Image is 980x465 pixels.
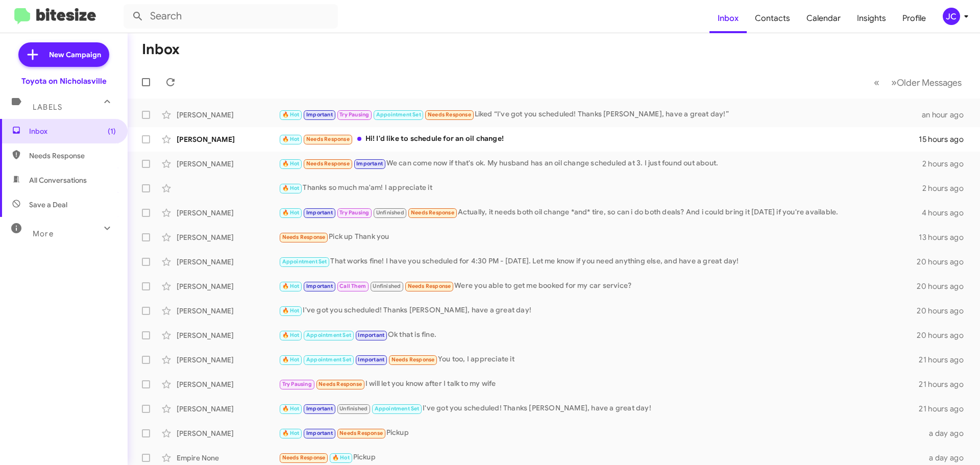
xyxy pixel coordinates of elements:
[332,454,350,461] span: 🔥 Hot
[408,283,451,289] span: Needs Response
[177,134,279,144] div: [PERSON_NAME]
[279,305,917,316] div: I've got you scheduled! Thanks [PERSON_NAME], have a great day!
[282,405,300,412] span: 🔥 Hot
[282,332,300,338] span: 🔥 Hot
[306,136,350,142] span: Needs Response
[798,4,849,33] a: Calendar
[177,281,279,291] div: [PERSON_NAME]
[124,4,338,29] input: Search
[894,4,934,33] a: Profile
[29,200,67,210] span: Save a Deal
[917,281,972,291] div: 20 hours ago
[279,158,922,169] div: We can come now if that's ok. My husband has an oil change scheduled at 3. I just found out about.
[177,208,279,218] div: [PERSON_NAME]
[306,283,333,289] span: Important
[279,354,919,365] div: You too, I appreciate it
[282,234,326,240] span: Needs Response
[49,50,101,60] span: New Campaign
[375,405,420,412] span: Appointment Set
[868,72,968,93] nav: Page navigation example
[279,109,922,120] div: Liked “I've got you scheduled! Thanks [PERSON_NAME], have a great day!”
[279,427,923,439] div: Pickup
[747,4,798,33] a: Contacts
[279,182,922,194] div: Thanks so much ma'am! I appreciate it
[356,160,383,167] span: Important
[922,159,972,169] div: 2 hours ago
[282,160,300,167] span: 🔥 Hot
[428,111,471,118] span: Needs Response
[306,332,351,338] span: Appointment Set
[306,430,333,436] span: Important
[917,257,972,267] div: 20 hours ago
[33,229,54,238] span: More
[279,280,917,292] div: Were you able to get me booked for my car service?
[282,111,300,118] span: 🔥 Hot
[922,183,972,193] div: 2 hours ago
[885,72,968,93] button: Next
[177,330,279,340] div: [PERSON_NAME]
[177,232,279,242] div: [PERSON_NAME]
[29,175,87,185] span: All Conversations
[282,307,300,314] span: 🔥 Hot
[922,110,972,120] div: an hour ago
[29,126,116,136] span: Inbox
[897,77,962,88] span: Older Messages
[177,110,279,120] div: [PERSON_NAME]
[177,257,279,267] div: [PERSON_NAME]
[279,256,917,267] div: That works fine! I have you scheduled for 4:30 PM - [DATE]. Let me know if you need anything else...
[373,283,401,289] span: Unfinished
[306,356,351,363] span: Appointment Set
[376,111,421,118] span: Appointment Set
[923,453,972,463] div: a day ago
[339,430,383,436] span: Needs Response
[282,283,300,289] span: 🔥 Hot
[177,428,279,438] div: [PERSON_NAME]
[177,404,279,414] div: [PERSON_NAME]
[358,332,384,338] span: Important
[339,111,369,118] span: Try Pausing
[709,4,747,33] a: Inbox
[282,356,300,363] span: 🔥 Hot
[282,185,300,191] span: 🔥 Hot
[18,42,109,67] a: New Campaign
[282,454,326,461] span: Needs Response
[177,355,279,365] div: [PERSON_NAME]
[279,329,917,341] div: Ok that is fine.
[177,379,279,389] div: [PERSON_NAME]
[922,208,972,218] div: 4 hours ago
[306,209,333,216] span: Important
[339,405,367,412] span: Unfinished
[919,355,972,365] div: 21 hours ago
[919,232,972,242] div: 13 hours ago
[282,430,300,436] span: 🔥 Hot
[919,134,972,144] div: 15 hours ago
[279,452,923,463] div: Pickup
[318,381,362,387] span: Needs Response
[177,453,279,463] div: Empire None
[923,428,972,438] div: a day ago
[282,258,327,265] span: Appointment Set
[279,231,919,243] div: Pick up Thank you
[177,159,279,169] div: [PERSON_NAME]
[917,330,972,340] div: 20 hours ago
[874,76,879,89] span: «
[391,356,435,363] span: Needs Response
[411,209,454,216] span: Needs Response
[282,136,300,142] span: 🔥 Hot
[919,404,972,414] div: 21 hours ago
[358,356,384,363] span: Important
[943,8,960,25] div: JC
[279,403,919,414] div: I've got you scheduled! Thanks [PERSON_NAME], have a great day!
[376,209,404,216] span: Unfinished
[33,103,62,112] span: Labels
[282,209,300,216] span: 🔥 Hot
[142,41,180,58] h1: Inbox
[849,4,894,33] a: Insights
[306,160,350,167] span: Needs Response
[279,133,919,145] div: Hi! I'd like to schedule for an oil change!
[279,207,922,218] div: Actually, it needs both oil change *and* tire, so can i do both deals? And i could bring it [DATE...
